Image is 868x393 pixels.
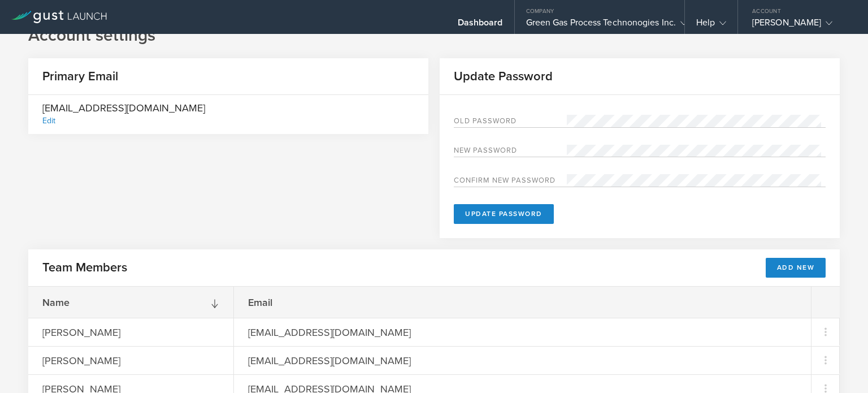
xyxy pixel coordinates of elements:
[696,17,726,34] div: Help
[28,318,233,346] div: [PERSON_NAME]
[234,318,436,346] div: [EMAIL_ADDRESS][DOMAIN_NAME]
[752,17,848,34] div: [PERSON_NAME]
[454,147,567,157] label: New password
[766,258,826,278] button: Add New
[28,68,118,85] h2: Primary Email
[454,204,554,224] button: Update Password
[28,24,840,47] h1: Account settings
[42,116,55,126] div: Edit
[458,17,503,34] div: Dashboard
[28,287,233,318] div: Name
[811,339,868,393] iframe: Chat Widget
[28,347,233,374] div: [PERSON_NAME]
[454,118,567,127] label: Old Password
[234,287,436,318] div: Email
[234,347,436,374] div: [EMAIL_ADDRESS][DOMAIN_NAME]
[454,177,567,187] label: Confirm new password
[526,17,673,34] div: Green Gas Process Technonogies Inc.
[42,101,205,128] div: [EMAIL_ADDRESS][DOMAIN_NAME]
[440,68,553,85] h2: Update Password
[42,260,127,276] h2: Team Members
